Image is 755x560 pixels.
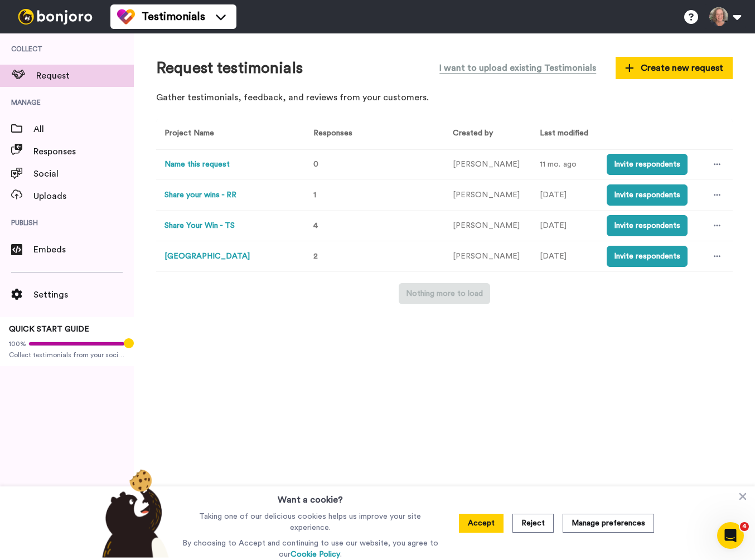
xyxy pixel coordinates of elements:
[164,220,235,232] button: Share Your Win - TS
[431,56,604,80] button: I want to upload existing Testimonials
[9,339,26,348] span: 100%
[124,338,134,348] div: Tooltip anchor
[444,119,531,149] th: Created by
[531,241,598,272] td: [DATE]
[439,61,596,75] span: I want to upload existing Testimonials
[740,522,749,531] span: 4
[117,8,135,26] img: tm-color.svg
[313,191,316,199] span: 1
[313,222,318,230] span: 4
[156,91,733,104] p: Gather testimonials, feedback, and reviews from your customers.
[512,514,554,533] button: Reject
[156,60,303,77] h1: Request testimonials
[33,189,134,203] span: Uploads
[563,514,654,533] button: Manage preferences
[33,288,134,301] span: Settings
[33,167,134,181] span: Social
[313,252,318,260] span: 2
[164,159,230,171] button: Name this request
[607,154,688,175] button: Invite respondents
[180,511,441,533] p: Taking one of our delicious cookies helps us improve your site experience.
[142,9,205,25] span: Testimonials
[13,9,97,25] img: bj-logo-header-white.svg
[717,522,744,549] iframe: Intercom live chat
[531,119,598,149] th: Last modified
[291,551,340,558] a: Cookie Policy
[309,129,352,137] span: Responses
[92,469,175,558] img: bear-with-cookie.png
[607,184,688,206] button: Invite respondents
[9,325,89,333] span: QUICK START GUIDE
[164,251,250,262] button: [GEOGRAPHIC_DATA]
[278,486,343,507] h3: Want a cookie?
[444,149,531,180] td: [PERSON_NAME]
[156,119,301,149] th: Project Name
[399,283,490,304] button: Nothing more to load
[33,145,134,158] span: Responses
[180,538,441,560] p: By choosing to Accept and continuing to use our website, you agree to our .
[36,69,134,82] span: Request
[9,350,125,359] span: Collect testimonials from your socials
[444,241,531,272] td: [PERSON_NAME]
[607,215,688,236] button: Invite respondents
[33,243,134,256] span: Embeds
[616,57,733,79] button: Create new request
[313,160,318,168] span: 0
[607,246,688,267] button: Invite respondents
[531,211,598,241] td: [DATE]
[444,211,531,241] td: [PERSON_NAME]
[531,180,598,211] td: [DATE]
[531,149,598,180] td: 11 mo. ago
[164,189,236,201] button: Share your wins - RR
[625,61,723,75] span: Create new request
[33,123,134,136] span: All
[459,514,504,533] button: Accept
[444,180,531,211] td: [PERSON_NAME]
